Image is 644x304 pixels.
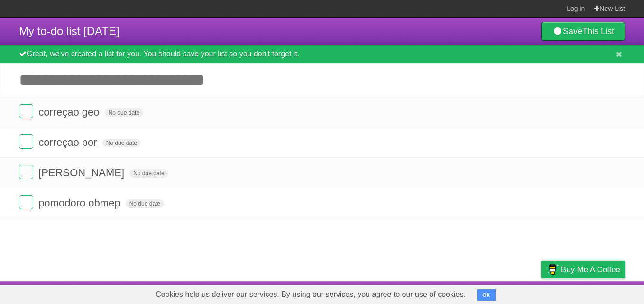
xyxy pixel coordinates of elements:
span: correçao geo [38,106,101,118]
a: Suggest a feature [565,284,625,302]
span: Cookies help us deliver our services. By using our services, you agree to our use of cookies. [146,285,475,304]
label: Done [19,195,33,209]
button: OK [477,289,496,301]
b: This List [582,27,614,36]
label: Done [19,165,33,179]
img: Buy me a coffee [546,261,559,277]
span: [PERSON_NAME] [38,167,127,179]
a: Buy me a coffee [541,261,625,278]
span: No due date [105,108,143,117]
a: SaveThis List [541,22,625,41]
label: Done [19,104,33,118]
span: correçao por [38,136,100,148]
a: Terms [497,284,517,302]
a: Privacy [529,284,553,302]
span: Buy me a coffee [561,261,620,278]
label: Done [19,134,33,149]
a: Developers [446,284,485,302]
span: No due date [126,199,164,208]
span: pomodoro obmep [38,197,122,209]
span: My to-do list [DATE] [19,25,120,37]
a: About [415,284,435,302]
span: No due date [129,169,168,178]
span: No due date [102,139,141,147]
